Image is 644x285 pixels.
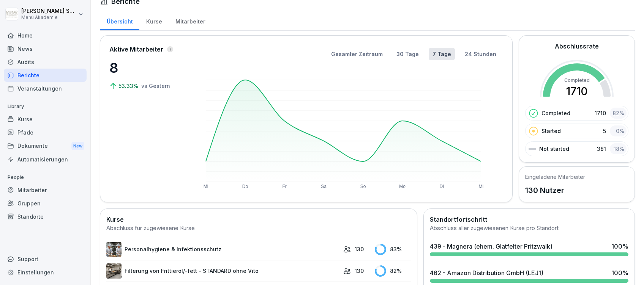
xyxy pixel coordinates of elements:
a: Mitarbeiter [169,11,212,30]
div: Abschluss aller zugewiesenen Kurse pro Standort [430,224,628,233]
div: 100 % [611,268,628,277]
div: 82 % [610,108,627,119]
button: 7 Tage [429,48,455,60]
img: lnrteyew03wyeg2dvomajll7.png [106,263,122,279]
text: Do [242,184,248,189]
a: Filterung von Frittieröl/-fett - STANDARD ohne Vito [106,263,339,279]
a: Gruppen [4,197,87,210]
a: Pfade [4,126,87,139]
a: Personalhygiene & Infektionsschutz [106,242,339,257]
a: Berichte [4,69,87,82]
a: Home [4,29,87,42]
div: 439 - Magnera (ehem. Glatfelter Pritzwalk) [430,242,552,251]
img: tq1iwfpjw7gb8q143pboqzza.png [106,242,122,257]
a: Kurse [139,11,169,30]
a: Veranstaltungen [4,82,87,95]
p: Started [541,127,561,135]
p: 8 [109,58,185,78]
p: 381 [597,145,606,153]
div: 0 % [610,125,627,136]
text: Sa [321,184,327,189]
div: 83 % [375,244,411,255]
text: Mo [399,184,406,189]
button: 30 Tage [393,48,423,60]
a: News [4,42,87,55]
p: 53.33% [118,82,140,90]
a: Standorte [4,210,87,223]
div: New [71,142,84,150]
a: Audits [4,55,87,69]
p: 130 [355,267,364,275]
div: Support [4,252,87,266]
h2: Standortfortschritt [430,215,628,224]
p: Aktive Mitarbeiter [109,45,163,54]
div: 82 % [375,265,411,277]
text: So [360,184,366,189]
p: 5 [603,127,606,135]
h2: Kurse [106,215,411,224]
button: Gesamter Zeitraum [327,48,387,60]
p: Menü Akademie [21,15,77,20]
p: People [4,171,87,183]
a: Automatisierungen [4,153,87,166]
h5: Eingeladene Mitarbeiter [525,173,585,181]
p: [PERSON_NAME] Schülzke [21,8,77,14]
h2: Abschlussrate [555,42,599,51]
div: Dokumente [4,139,87,153]
div: 462 - Amazon Distribution GmbH (LEJ1) [430,268,543,277]
text: Fr [282,184,286,189]
a: 439 - Magnera (ehem. Glatfelter Pritzwalk)100% [427,239,631,259]
p: 1710 [595,109,606,117]
a: Kurse [4,113,87,126]
text: Mi [204,184,208,189]
p: 130 Nutzer [525,185,585,196]
a: Einstellungen [4,266,87,279]
div: 100 % [611,242,628,251]
p: Completed [541,109,570,117]
a: Übersicht [100,11,139,30]
a: Mitarbeiter [4,183,87,197]
p: Library [4,100,87,113]
p: vs Gestern [141,82,170,90]
div: Abschluss für zugewiesene Kurse [106,224,411,233]
a: DokumenteNew [4,139,87,153]
div: 18 % [610,143,627,154]
text: Mi [479,184,484,189]
p: 130 [355,245,364,253]
p: Not started [539,145,569,153]
text: Di [440,184,444,189]
button: 24 Stunden [461,48,500,60]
